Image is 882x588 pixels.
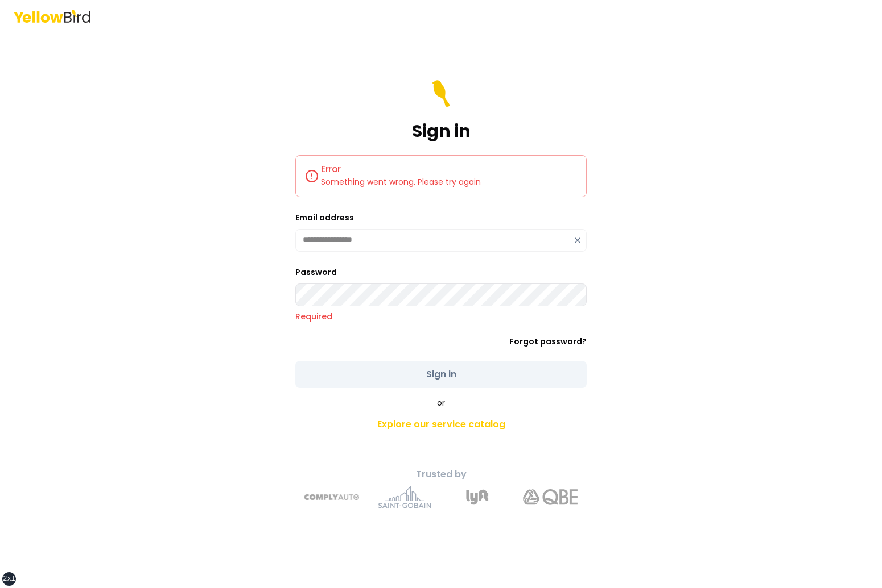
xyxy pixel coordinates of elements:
a: Forgot password? [509,336,587,347]
p: Trusted by [241,468,641,481]
label: Email address [295,212,354,223]
span: or [437,397,445,408]
label: Password [295,266,337,278]
div: Something went wrong. Please try again [305,176,577,187]
h5: Error [305,165,577,174]
div: 2xl [3,574,15,583]
p: Required [295,311,587,322]
a: Explore our service catalog [241,413,641,436]
h1: Sign in [412,121,471,141]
